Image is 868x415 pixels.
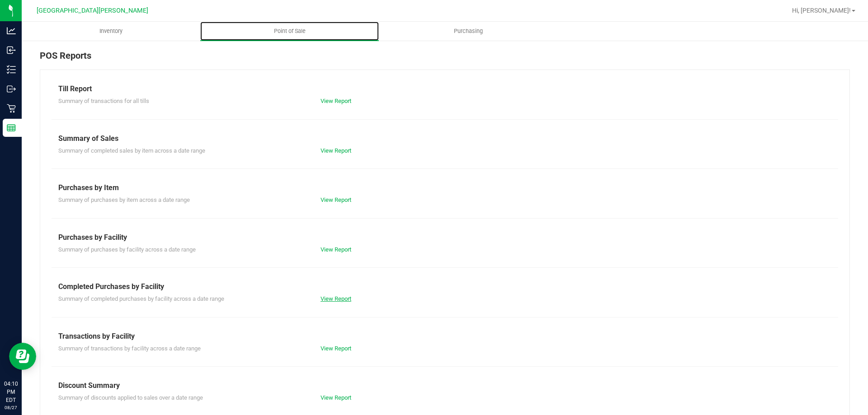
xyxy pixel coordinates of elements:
inline-svg: Analytics [7,26,16,35]
a: Inventory [22,22,200,41]
a: View Report [321,246,351,253]
a: Purchasing [379,22,557,41]
a: View Report [321,147,351,154]
inline-svg: Outbound [7,84,16,93]
a: View Report [321,295,351,302]
div: POS Reports [40,49,850,70]
span: Purchasing [442,27,495,35]
p: 04:10 PM EDT [4,380,18,404]
div: Till Report [58,84,831,94]
a: View Report [321,394,351,401]
div: Purchases by Item [58,182,831,193]
span: Summary of transactions by facility across a date range [58,345,201,352]
iframe: Resource center [9,343,36,370]
div: Completed Purchases by Facility [58,281,831,292]
a: View Report [321,345,351,352]
inline-svg: Retail [7,104,16,113]
span: Hi, [PERSON_NAME]! [792,7,851,14]
a: Point of Sale [200,22,379,41]
inline-svg: Inventory [7,65,16,74]
span: Summary of purchases by item across a date range [58,196,190,203]
span: Summary of completed sales by item across a date range [58,147,205,154]
span: Point of Sale [262,27,318,35]
inline-svg: Reports [7,123,16,132]
span: Summary of discounts applied to sales over a date range [58,394,203,401]
span: [GEOGRAPHIC_DATA][PERSON_NAME] [37,7,148,14]
p: 08/27 [4,404,18,411]
inline-svg: Inbound [7,46,16,55]
div: Purchases by Facility [58,232,831,243]
span: Summary of purchases by facility across a date range [58,246,196,253]
span: Summary of transactions for all tills [58,98,149,104]
a: View Report [321,98,351,104]
div: Transactions by Facility [58,331,831,342]
span: Summary of completed purchases by facility across a date range [58,295,224,302]
span: Inventory [87,27,135,35]
div: Discount Summary [58,380,831,391]
a: View Report [321,196,351,203]
div: Summary of Sales [58,133,831,144]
